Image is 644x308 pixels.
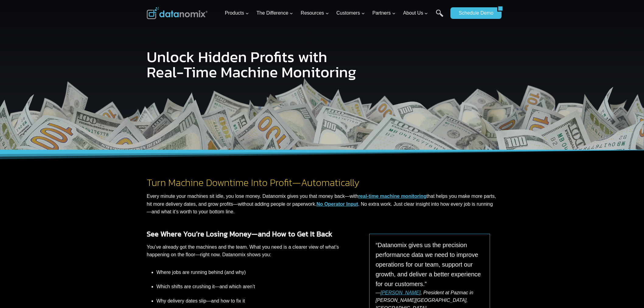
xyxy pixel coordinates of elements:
[336,9,365,17] span: Customers
[257,9,293,17] span: The Difference
[222,3,448,23] nav: Primary Navigation
[156,294,352,308] li: Why delivery dates slip—and how to fix it
[358,194,426,199] a: real-time machine monitoring
[436,9,443,23] a: Search
[147,7,208,19] img: Datanomix
[380,290,421,295] a: [PERSON_NAME]
[403,9,428,17] span: About Us
[147,243,352,259] p: You’ve already got the machines and the team. What you need is a clearer view of what’s happening...
[147,44,361,85] h1: Unlock Hidden Profits with Real-Time Machine Monitoring
[147,192,497,216] p: Every minute your machines sit idle, you lose money. Datanomix gives you that money back—with tha...
[450,7,497,19] a: Schedule Demo
[317,201,358,207] a: No Operator Input
[376,240,484,289] p: “Datanomix gives us the precision performance data we need to improve operations for our team, su...
[372,9,395,17] span: Partners
[225,9,249,17] span: Products
[147,178,497,187] h2: Turn Machine Downtime Into Profit—Automatically
[156,279,352,294] li: Which shifts are crushing it—and which aren’t
[156,268,352,279] li: Where jobs are running behind (and why)
[147,229,332,239] strong: See Where You’re Losing Money—and How to Get It Back
[301,9,329,17] span: Resources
